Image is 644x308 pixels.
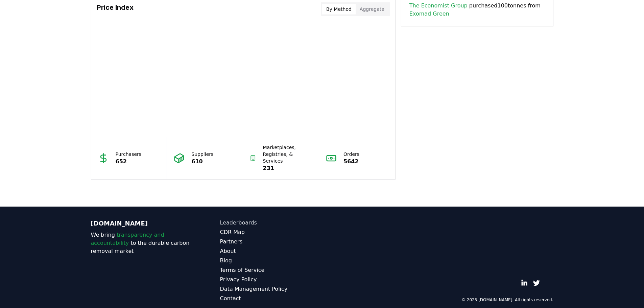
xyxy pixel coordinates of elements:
[322,4,356,15] button: By Method
[220,257,322,265] a: Blog
[116,151,142,158] p: Purchasers
[191,158,213,166] p: 610
[220,276,322,284] a: Privacy Policy
[263,144,312,164] p: Marketplaces, Registries, & Services
[220,247,322,255] a: About
[521,280,528,286] a: LinkedIn
[343,158,359,166] p: 5642
[461,297,553,303] p: © 2025 [DOMAIN_NAME]. All rights reserved.
[91,219,193,228] p: [DOMAIN_NAME]
[220,219,322,227] a: Leaderboards
[409,2,468,10] a: The Economist Group
[220,228,322,236] a: CDR Map
[97,2,134,16] h3: Price Index
[91,232,164,246] span: transparency and accountability
[220,285,322,293] a: Data Management Policy
[191,151,213,158] p: Suppliers
[533,280,540,286] a: Twitter
[263,164,312,172] p: 231
[220,266,322,274] a: Terms of Service
[343,151,359,158] p: Orders
[409,2,545,18] span: purchased 100 tonnes from
[356,4,388,15] button: Aggregate
[220,294,322,303] a: Contact
[409,10,449,18] a: Exomad Green
[91,231,193,255] p: We bring to the durable carbon removal market
[116,158,142,166] p: 652
[220,238,322,246] a: Partners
